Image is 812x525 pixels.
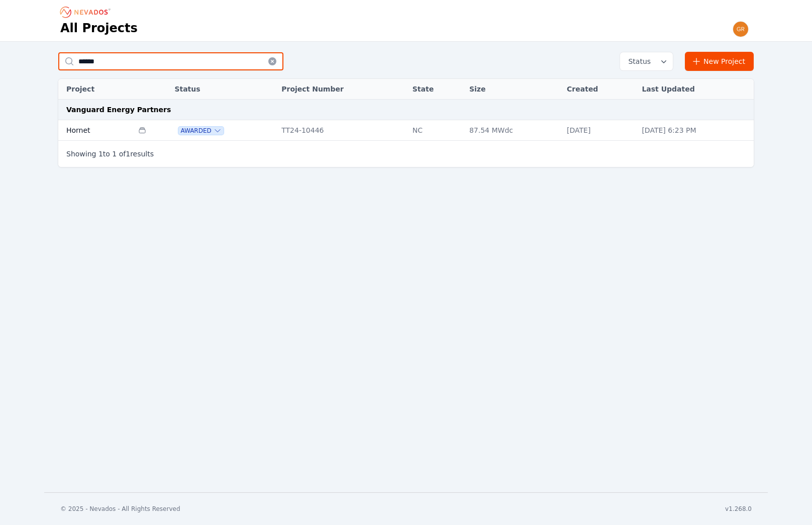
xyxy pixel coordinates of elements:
[637,79,754,100] th: Last Updated
[725,505,752,513] div: v1.268.0
[685,52,754,71] a: New Project
[464,120,562,141] td: 87.54 MWdc
[58,79,133,100] th: Project
[562,120,637,141] td: [DATE]
[66,149,154,159] p: Showing to of results
[562,79,637,100] th: Created
[637,120,754,141] td: [DATE] 6:23 PM
[58,120,754,141] tr: HornetAwardedTT24-10446NC87.54 MWdc[DATE][DATE] 6:23 PM
[126,150,130,158] span: 1
[276,120,408,141] td: TT24-10446
[408,79,464,100] th: State
[60,505,180,513] div: © 2025 - Nevados - All Rights Reserved
[733,21,749,37] img: greg@nevados.solar
[624,56,651,66] span: Status
[60,20,138,36] h1: All Projects
[112,150,117,158] span: 1
[58,120,133,141] td: Hornet
[98,150,103,158] span: 1
[178,127,223,135] button: Awarded
[60,4,114,20] nav: Breadcrumb
[276,79,408,100] th: Project Number
[58,100,754,120] td: Vanguard Energy Partners
[408,120,464,141] td: NC
[620,52,673,70] button: Status
[169,79,276,100] th: Status
[464,79,562,100] th: Size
